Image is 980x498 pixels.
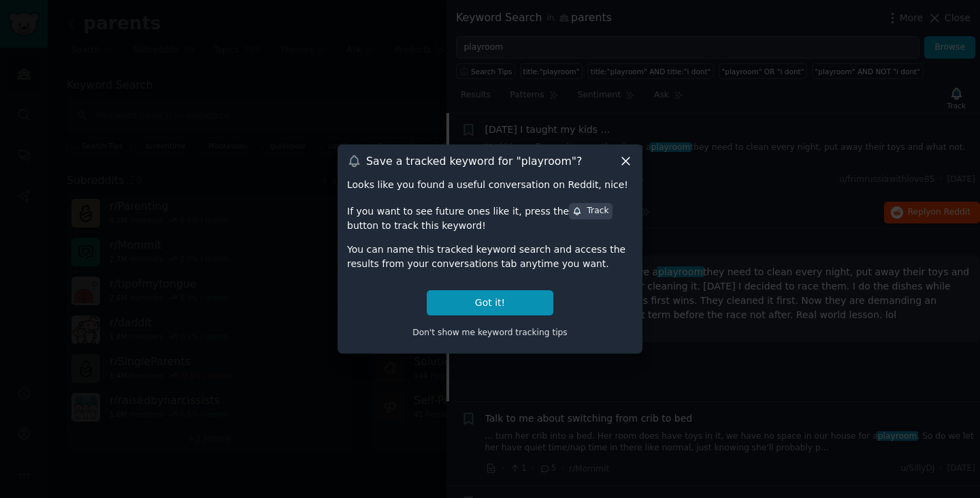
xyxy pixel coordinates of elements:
div: Track [572,205,608,217]
div: If you want to see future ones like it, press the button to track this keyword! [347,202,633,233]
div: You can name this tracked keyword search and access the results from your conversations tab anyti... [347,243,633,271]
h3: Save a tracked keyword for " playroom "? [366,154,582,168]
span: Don't show me keyword tracking tips [412,328,568,337]
div: Looks like you found a useful conversation on Reddit, nice! [347,178,633,192]
button: Got it! [427,290,553,315]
